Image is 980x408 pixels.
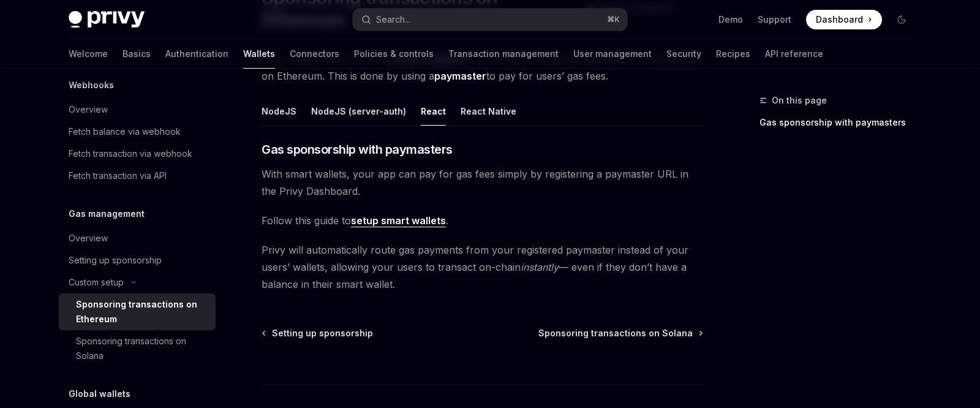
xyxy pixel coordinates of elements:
span: Privy will automatically route gas payments from your registered paymaster instead of your users’... [262,241,703,293]
div: Setting up sponsorship [69,253,162,268]
a: Sponsoring transactions on Ethereum [59,293,216,330]
div: React [421,97,446,126]
h5: Gas management [69,206,145,221]
a: Sponsoring transactions on Solana [538,327,702,339]
a: Authentication [165,39,228,69]
span: Sponsoring transactions on Solana [538,327,693,339]
a: Transaction management [448,39,559,69]
div: Custom setup [69,275,124,290]
div: NodeJS [262,97,296,126]
h5: Global wallets [69,387,130,401]
button: Open search [353,9,627,31]
button: Toggle Custom setup section [59,271,216,293]
a: Security [666,39,701,69]
div: Fetch transaction via API [69,168,167,183]
div: Fetch transaction via webhook [69,146,192,161]
button: Toggle dark mode [892,10,911,29]
a: Setting up sponsorship [59,249,216,271]
span: ⌘ K [607,15,620,25]
a: Welcome [69,39,108,69]
a: Fetch transaction via webhook [59,143,216,165]
span: Gas sponsorship with paymasters [262,141,453,158]
div: Overview [69,102,108,117]
div: Overview [69,231,108,246]
a: Gas sponsorship with paymasters [759,113,921,132]
span: With smart wallets, your app can pay for gas fees simply by registering a paymaster URL in the Pr... [262,165,703,200]
span: Setting up sponsorship [272,327,373,339]
img: dark logo [69,11,145,28]
a: Setting up sponsorship [263,327,373,339]
a: Basics [123,39,151,69]
div: NodeJS (server-auth) [311,97,406,126]
a: Fetch balance via webhook [59,121,216,143]
a: Sponsoring transactions on Solana [59,330,216,367]
span: On this page [772,93,827,108]
div: Sponsoring transactions on Solana [76,334,208,363]
a: Overview [59,227,216,249]
a: Demo [718,13,743,26]
a: Policies & controls [354,39,434,69]
div: Sponsoring transactions on Ethereum [76,297,208,327]
a: Fetch transaction via API [59,165,216,187]
a: API reference [765,39,823,69]
em: instantly [521,261,559,273]
a: Recipes [716,39,750,69]
a: Dashboard [806,10,882,29]
span: Follow this guide to . [262,212,703,229]
span: Dashboard [816,13,863,26]
a: Wallets [243,39,275,69]
div: Search... [376,12,410,27]
a: Connectors [290,39,339,69]
a: Support [758,13,791,26]
a: Overview [59,99,216,121]
a: User management [573,39,652,69]
a: setup smart wallets [351,214,446,227]
div: Fetch balance via webhook [69,124,181,139]
a: paymaster [434,70,486,83]
div: React Native [461,97,516,126]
